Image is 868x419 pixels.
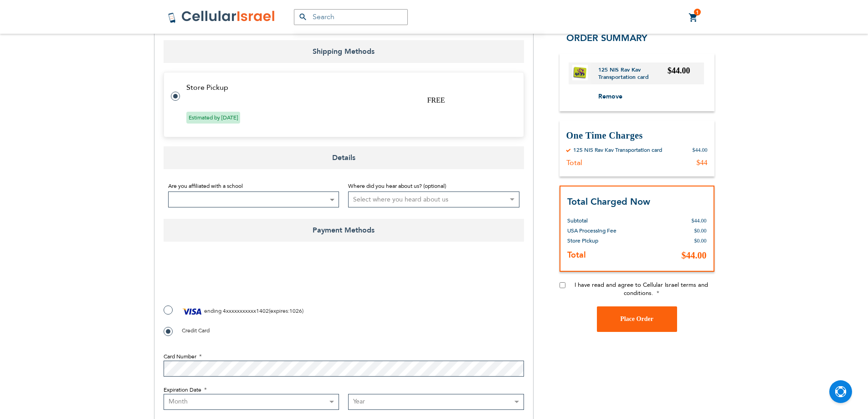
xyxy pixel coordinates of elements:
div: $44 [697,159,708,168]
span: Card Number [164,353,196,360]
img: Cellular Israel Logo [168,10,276,24]
span: ending [204,307,221,315]
span: $0.00 [694,238,707,244]
span: Shipping Methods [164,40,524,63]
button: Place Order [597,306,677,332]
span: Order Summary [566,32,647,44]
span: Payment Methods [164,219,524,242]
span: 4xxxxxxxxxxx1402 [223,307,269,315]
span: $44.00 [682,250,707,260]
span: expires [270,307,288,315]
h3: One Time Charges [566,130,708,142]
span: 1026 [289,307,302,315]
span: Estimated by [DATE] [186,112,240,124]
span: 1 [696,9,699,16]
input: Search [294,9,408,25]
strong: Total Charged Now [567,196,650,208]
div: Total [566,159,582,168]
span: $44.00 [692,217,707,224]
iframe: reCAPTCHA [164,262,302,298]
img: Visa [182,305,203,318]
th: Subtotal [567,209,638,226]
label: ( : ) [164,305,303,318]
span: USA Processing Fee [567,227,616,234]
div: 125 NIS Rav Kav Transportation card [573,147,662,154]
span: Remove [598,92,622,101]
span: FREE [427,96,445,104]
span: $44.00 [668,66,690,75]
span: Are you affiliated with a school [168,182,243,190]
span: Store Pickup [567,237,598,244]
strong: Total [567,249,586,261]
span: Credit Card [182,327,210,334]
span: $0.00 [694,228,707,234]
td: Store Pickup [186,83,513,92]
img: 125 NIS Rav Kav Transportation card [572,65,588,80]
span: Details [164,146,524,169]
a: 125 NIS Rav Kav Transportation card [598,66,668,81]
span: I have read and agree to Cellular Israel terms and conditions. [575,281,708,297]
span: Where did you hear about us? (optional) [348,182,446,190]
a: 1 [688,12,699,23]
span: Place Order [620,316,653,323]
span: Expiration Date [164,386,201,393]
div: $44.00 [693,147,708,154]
